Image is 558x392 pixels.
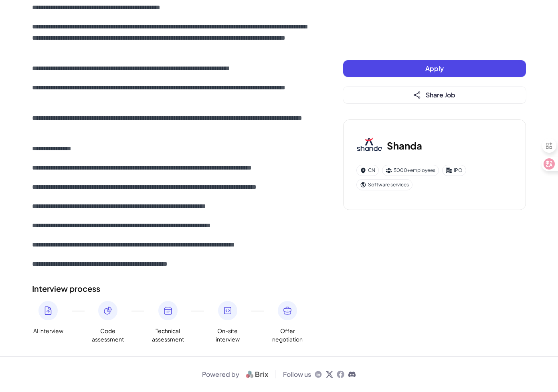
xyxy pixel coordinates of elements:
div: IPO [442,165,466,176]
h2: Interview process [32,283,311,295]
h3: Shanda [387,138,422,153]
button: Apply [343,60,526,77]
span: On-site interview [212,327,244,344]
span: Technical assessment [152,327,184,344]
span: Follow us [283,370,311,379]
span: Offer negotiation [271,327,303,344]
div: CN [356,165,379,176]
button: Share Job [343,87,526,103]
img: Sh [356,133,382,158]
img: logo [243,370,272,379]
div: Software services [356,179,412,190]
span: Code assessment [92,327,124,344]
span: Apply [425,64,444,73]
span: Powered by [202,370,239,379]
div: 5000+ employees [382,165,439,176]
span: AI interview [33,327,63,335]
span: Share Job [426,91,455,99]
